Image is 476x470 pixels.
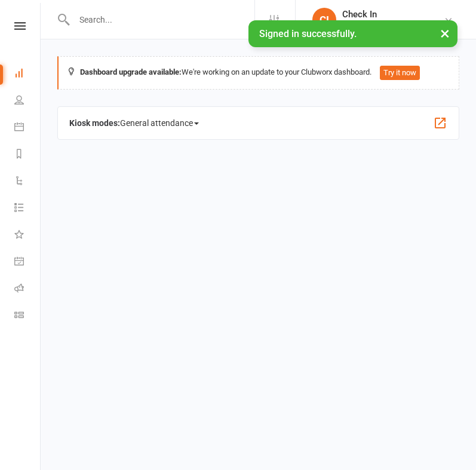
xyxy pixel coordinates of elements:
[14,222,41,249] a: What's New
[259,28,357,39] span: Signed in successfully.
[14,303,41,330] a: Class kiosk mode
[342,20,444,30] div: Jummps Parkwood Pty Ltd
[14,142,41,168] a: Reports
[120,113,199,133] span: General attendance
[69,118,120,128] strong: Kiosk modes:
[380,66,420,80] button: Try it now
[14,276,41,303] a: Roll call kiosk mode
[14,61,41,88] a: Dashboard
[434,20,456,46] button: ×
[57,56,459,90] div: We're working on an update to your Clubworx dashboard.
[80,67,182,76] strong: Dashboard upgrade available:
[70,11,254,28] input: Search...
[14,88,41,115] a: People
[14,115,41,142] a: Calendar
[14,249,41,276] a: General attendance kiosk mode
[312,8,336,32] div: CI
[342,9,444,20] div: Check In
